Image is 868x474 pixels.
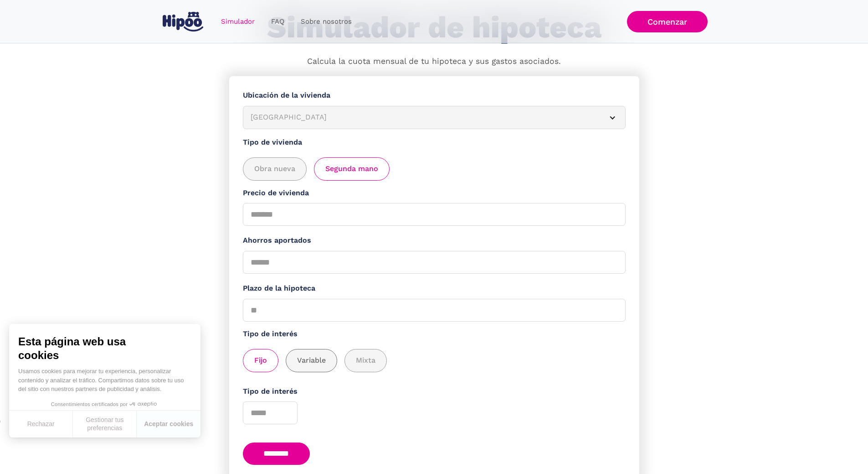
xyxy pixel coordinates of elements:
[243,349,626,372] div: add_description_here
[243,157,626,181] div: add_description_here
[254,355,267,366] span: Fijo
[267,11,601,44] h1: Simulador de hipoteca
[263,13,293,31] a: FAQ
[254,163,295,175] span: Obra nueva
[213,13,263,31] a: Simulador
[243,106,626,129] article: [GEOGRAPHIC_DATA]
[161,8,205,35] a: home
[325,163,378,175] span: Segunda mano
[627,11,708,32] a: Comenzar
[307,56,561,68] p: Calcula la cuota mensual de tu hipoteca y sus gastos asociados.
[243,188,626,199] label: Precio de vivienda
[293,13,360,31] a: Sobre nosotros
[297,355,326,366] span: Variable
[243,137,626,148] label: Tipo de vivienda
[243,386,626,397] label: Tipo de interés
[251,112,596,123] div: [GEOGRAPHIC_DATA]
[243,328,626,340] label: Tipo de interés
[356,355,375,366] span: Mixta
[243,90,626,101] label: Ubicación de la vivienda
[243,283,626,294] label: Plazo de la hipoteca
[243,235,626,246] label: Ahorros aportados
